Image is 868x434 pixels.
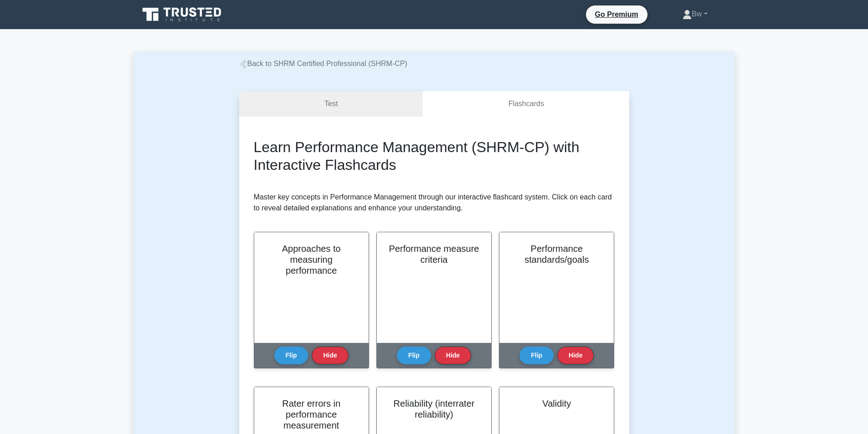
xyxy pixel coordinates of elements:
button: Flip [519,347,554,364]
button: Flip [274,347,308,364]
h2: Learn Performance Management (SHRM-CP) with Interactive Flashcards [254,138,615,174]
button: Hide [557,347,594,364]
h2: Reliability (interrater reliability) [388,398,480,420]
button: Hide [312,347,348,364]
button: Hide [435,347,471,364]
h2: Validity [510,398,603,409]
h2: Performance standards/goals [510,243,603,265]
h2: Performance measure criteria [388,243,480,265]
a: Go Premium [590,9,644,20]
h2: Rater errors in performance measurement [265,398,358,431]
button: Flip [397,347,431,364]
a: Bw [661,5,729,23]
a: Test [239,91,423,117]
a: Flashcards [423,91,629,117]
h2: Approaches to measuring performance [265,243,358,276]
p: Master key concepts in Performance Management through our interactive flashcard system. Click on ... [254,192,615,214]
a: Back to SHRM Certified Professional (SHRM-CP) [239,60,407,67]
